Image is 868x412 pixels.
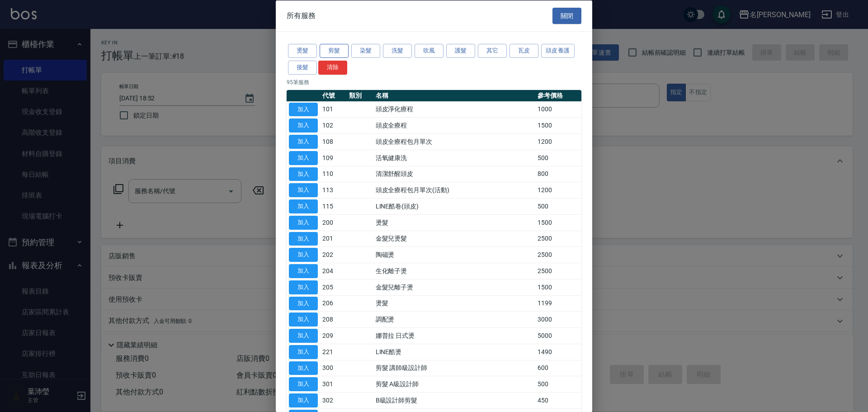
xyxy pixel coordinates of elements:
td: 剪髮 講師級設計師 [373,360,535,376]
button: 加入 [289,345,318,359]
button: 加入 [289,248,318,262]
td: 800 [535,166,581,182]
td: 202 [320,246,347,263]
button: 剪髮 [320,44,349,58]
td: 300 [320,360,347,376]
td: 剪髮 A級設計師 [373,376,535,392]
td: 頭皮全療程包月單次(活動) [373,182,535,198]
td: 2500 [535,263,581,279]
td: 600 [535,360,581,376]
td: 113 [320,182,347,198]
td: 1490 [535,344,581,360]
button: 加入 [289,280,318,294]
td: 115 [320,198,347,214]
td: 221 [320,344,347,360]
button: 關閉 [552,7,581,24]
button: 加入 [289,215,318,229]
button: 其它 [478,44,507,58]
td: 清潔舒醒頭皮 [373,166,535,182]
button: 加入 [289,329,318,343]
button: 加入 [289,393,318,407]
td: 1500 [535,117,581,133]
td: 陶磁燙 [373,246,535,263]
button: 加入 [289,151,318,165]
td: LINE酷燙 [373,344,535,360]
td: 302 [320,392,347,408]
td: 500 [535,376,581,392]
td: 209 [320,327,347,344]
td: 燙髮 [373,295,535,312]
td: 燙髮 [373,214,535,231]
td: 110 [320,166,347,182]
button: 加入 [289,183,318,197]
td: 1500 [535,214,581,231]
button: 加入 [289,313,318,327]
button: 洗髮 [383,44,412,58]
th: 參考價格 [535,90,581,101]
td: 1199 [535,295,581,312]
td: 1200 [535,182,581,198]
td: 1500 [535,279,581,295]
td: 204 [320,263,347,279]
td: 208 [320,311,347,327]
button: 加入 [289,199,318,213]
td: 102 [320,117,347,133]
td: 201 [320,231,347,247]
td: 活氧健康洗 [373,150,535,166]
td: 101 [320,101,347,118]
td: 頭皮淨化療程 [373,101,535,118]
td: 500 [535,150,581,166]
td: 調配燙 [373,311,535,327]
td: 108 [320,133,347,150]
button: 加入 [289,232,318,246]
td: 生化離子燙 [373,263,535,279]
button: 吹風 [415,44,443,58]
td: B級設計師剪髮 [373,392,535,408]
button: 加入 [289,167,318,181]
td: 1200 [535,133,581,150]
td: 金髮兒離子燙 [373,279,535,295]
td: 1000 [535,101,581,118]
th: 名稱 [373,90,535,101]
p: 95 筆服務 [287,78,581,86]
th: 類別 [347,90,373,101]
td: 娜普拉 日式燙 [373,327,535,344]
button: 護髮 [446,44,475,58]
button: 燙髮 [288,44,317,58]
td: 2500 [535,246,581,263]
td: 頭皮全療程包月單次 [373,133,535,150]
td: 205 [320,279,347,295]
button: 瓦皮 [509,44,538,58]
td: 金髮兒燙髮 [373,231,535,247]
button: 加入 [289,377,318,391]
td: 200 [320,214,347,231]
button: 清除 [318,60,347,74]
button: 加入 [289,102,318,116]
button: 接髮 [288,60,317,74]
td: 5000 [535,327,581,344]
td: 301 [320,376,347,392]
td: 109 [320,150,347,166]
th: 代號 [320,90,347,101]
button: 加入 [289,296,318,310]
td: 500 [535,198,581,214]
td: 2500 [535,231,581,247]
td: 450 [535,392,581,408]
td: 頭皮全療程 [373,117,535,133]
span: 所有服務 [287,11,316,20]
td: 206 [320,295,347,312]
button: 染髮 [351,44,380,58]
td: 3000 [535,311,581,327]
td: LINE酷卷(頭皮) [373,198,535,214]
button: 加入 [289,118,318,133]
button: 加入 [289,264,318,278]
button: 頭皮養護 [541,44,575,58]
button: 加入 [289,135,318,149]
button: 加入 [289,361,318,375]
